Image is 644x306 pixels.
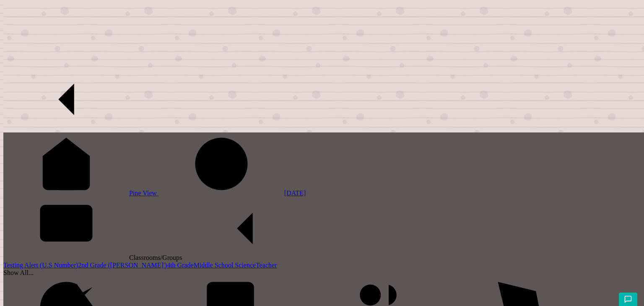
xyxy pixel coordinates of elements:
a: Middle School Science [194,262,256,269]
a: Pine View [3,189,158,197]
a: [DATE] [158,189,306,197]
a: 2nd Grade ([PERSON_NAME]') [78,262,167,269]
a: Testing Alert (U.S Number) [3,262,78,269]
span: Classrooms/Groups [129,254,308,261]
span: [DATE] [284,189,306,197]
a: 4th Grade [167,262,194,269]
span: Pine View [129,189,158,197]
a: Teacher [256,262,277,269]
div: Show All... [3,269,644,277]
